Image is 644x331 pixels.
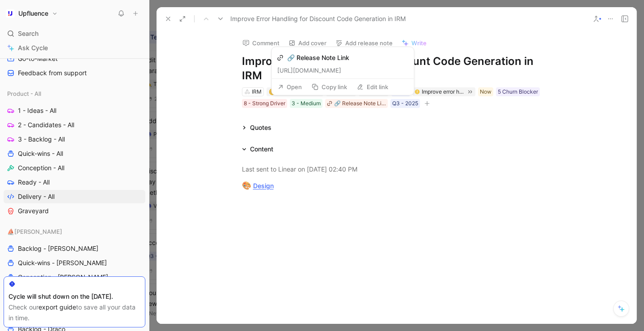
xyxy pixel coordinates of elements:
[308,81,351,93] button: Copy link
[4,190,145,203] a: Delivery - All
[8,302,140,323] div: Check our to save all your data in time.
[18,163,64,172] span: Conception - All
[4,87,145,100] div: Product - All
[284,37,330,49] button: Add cover
[18,178,50,187] span: Ready - All
[498,87,538,96] div: 5 Churn Blocker
[18,28,38,39] span: Search
[287,52,349,63] div: 🔗 Release Note Link
[238,144,277,155] div: Content
[331,37,397,49] button: Add release note
[292,99,321,108] div: 3 - Medium
[4,7,60,20] button: UpfluenceUpfluence
[250,144,273,155] div: Content
[4,242,145,255] a: Backlog - [PERSON_NAME]
[4,41,145,55] a: Ask Cycle
[398,37,431,49] button: Write
[18,43,48,53] span: Ask Cycle
[392,99,418,108] div: Q3 - 2025
[253,182,274,189] a: Design
[277,66,409,75] div: [URL][DOMAIN_NAME]
[4,176,145,189] a: Ready - All
[18,135,65,144] span: 3 - Backlog - All
[18,244,98,253] span: Backlog - [PERSON_NAME]
[4,104,145,117] a: 1 - Ideas - All
[4,271,145,284] a: Conception - [PERSON_NAME]
[252,87,262,96] div: IRM
[4,133,145,146] a: 3 - Backlog - All
[250,122,271,133] div: Quotes
[4,225,145,238] div: ⛵️[PERSON_NAME]
[8,291,140,302] div: Cycle will shut down on the [DATE].
[4,118,145,132] a: 2 - Candidates - All
[18,69,87,77] span: Feedback from support
[4,225,145,298] div: ⛵️[PERSON_NAME]Backlog - [PERSON_NAME]Quick-wins - [PERSON_NAME]Conception - [PERSON_NAME]Planifi...
[244,99,285,108] div: 8 - Strong Driver
[411,39,427,47] span: Write
[4,147,145,160] a: Quick-wins - All
[18,149,63,158] span: Quick-wins - All
[18,9,48,17] h1: Upfluence
[4,161,145,175] a: Conception - All
[242,54,551,83] h1: Improve Error Handling for Discount Code Generation in IRM
[480,87,491,96] div: Now
[274,81,306,93] button: Open
[18,206,49,215] span: Graveyard
[7,89,41,98] span: Product - All
[18,258,107,267] span: Quick-wins - [PERSON_NAME]
[4,87,145,218] div: Product - All1 - Ideas - All2 - Candidates - All3 - Backlog - AllQuick-wins - AllConception - All...
[18,120,74,129] span: 2 - Candidates - All
[230,13,406,24] span: Improve Error Handling for Discount Code Generation in IRM
[242,165,357,173] mark: Last sent to Linear on [DATE] 02:40 PM
[353,81,392,93] button: Edit link
[422,87,464,96] div: Improve error handling for discount code generation
[4,204,145,218] a: Graveyard
[18,106,56,115] span: 1 - Ideas - All
[4,66,145,80] a: Feedback from support
[334,99,386,108] div: 🔗 Release Note Link
[270,89,275,94] img: avatar
[4,256,145,270] a: Quick-wins - [PERSON_NAME]
[18,192,55,201] span: Delivery - All
[238,122,275,133] div: Quotes
[4,52,145,65] a: Go-to-Market
[18,54,58,63] span: Go-to-Market
[242,181,251,190] span: 🎨
[38,303,76,311] a: export guide
[238,37,284,49] button: Comment
[6,9,15,18] img: Upfluence
[7,227,62,236] span: ⛵️[PERSON_NAME]
[18,273,108,282] span: Conception - [PERSON_NAME]
[4,27,145,40] div: Search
